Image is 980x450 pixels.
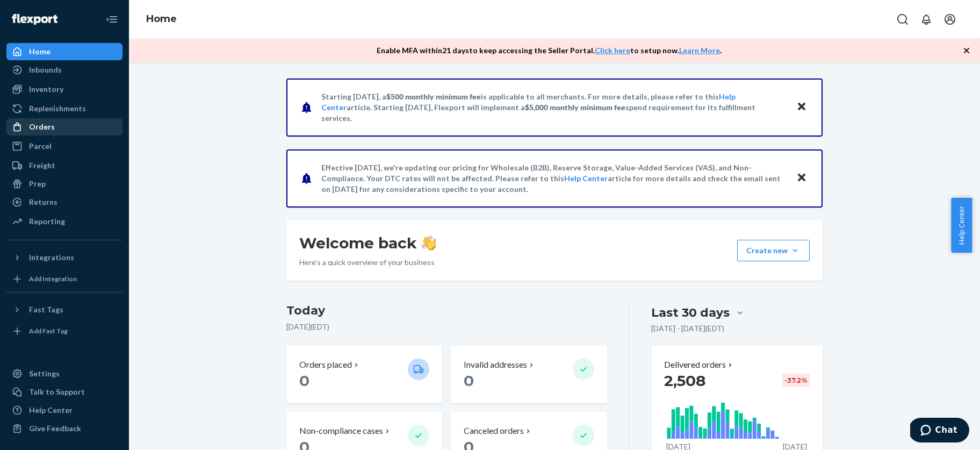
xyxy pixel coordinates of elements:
[951,198,972,253] button: Help Center
[664,372,705,390] span: 2,508
[939,9,961,30] button: Open account menu
[6,301,122,318] button: Fast Tags
[29,423,81,434] div: Give Feedback
[6,157,122,174] a: Freight
[29,141,52,152] div: Parcel
[916,9,937,30] button: Open notifications
[29,387,85,397] div: Talk to Support
[101,9,122,30] button: Close Navigation
[29,405,73,416] div: Help Center
[6,118,122,135] a: Orders
[6,61,122,78] a: Inbounds
[6,323,122,340] a: Add Fast Tag
[679,46,720,55] a: Learn More
[451,346,607,403] button: Invalid addresses 0
[782,374,810,387] div: -37.2 %
[286,322,607,332] p: [DATE] ( EDT )
[299,257,436,268] p: Here’s a quick overview of your business
[595,46,630,55] a: Click here
[29,46,51,57] div: Home
[6,365,122,382] a: Settings
[29,368,60,379] div: Settings
[29,252,74,263] div: Integrations
[299,233,436,253] h1: Welcome back
[892,9,913,30] button: Open Search Box
[910,418,969,445] iframe: Opens a widget where you can chat to one of our agents
[299,359,352,371] p: Orders placed
[299,372,309,390] span: 0
[29,304,63,315] div: Fast Tags
[286,302,607,319] h3: Today
[29,65,62,75] div: Inbounds
[29,197,57,208] div: Returns
[795,99,809,115] button: Close
[6,175,122,192] a: Prep
[6,138,122,155] a: Parcel
[564,174,608,183] a: Help Center
[6,249,122,266] button: Integrations
[6,420,122,437] button: Give Feedback
[651,323,724,334] p: [DATE] - [DATE] ( EDT )
[29,178,46,189] div: Prep
[464,372,474,390] span: 0
[464,425,524,437] p: Canceled orders
[12,14,57,25] img: Flexport logo
[29,216,65,227] div: Reporting
[29,103,86,114] div: Replenishments
[795,170,809,186] button: Close
[525,103,625,112] span: $5,000 monthly minimum fee
[421,235,436,251] img: hand-wave emoji
[6,383,122,401] button: Talk to Support
[6,213,122,230] a: Reporting
[29,122,55,132] div: Orders
[6,402,122,419] a: Help Center
[286,346,442,403] button: Orders placed 0
[146,13,177,25] a: Home
[651,304,730,321] div: Last 30 days
[6,100,122,117] a: Replenishments
[464,359,527,371] p: Invalid addresses
[321,162,786,195] p: Effective [DATE], we're updating our pricing for Wholesale (B2B), Reserve Storage, Value-Added Se...
[664,359,734,371] button: Delivered orders
[29,160,55,171] div: Freight
[6,81,122,98] a: Inventory
[6,43,122,60] a: Home
[737,240,810,261] button: Create new
[299,425,383,437] p: Non-compliance cases
[138,4,185,35] ol: breadcrumbs
[386,92,481,101] span: $500 monthly minimum fee
[377,45,722,56] p: Enable MFA within 21 days to keep accessing the Seller Portal. to setup now. .
[29,326,68,335] div: Add Fast Tag
[6,270,122,288] a: Add Integration
[321,91,786,124] p: Starting [DATE], a is applicable to all merchants. For more details, please refer to this article...
[29,274,77,283] div: Add Integration
[6,194,122,211] a: Returns
[29,84,63,95] div: Inventory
